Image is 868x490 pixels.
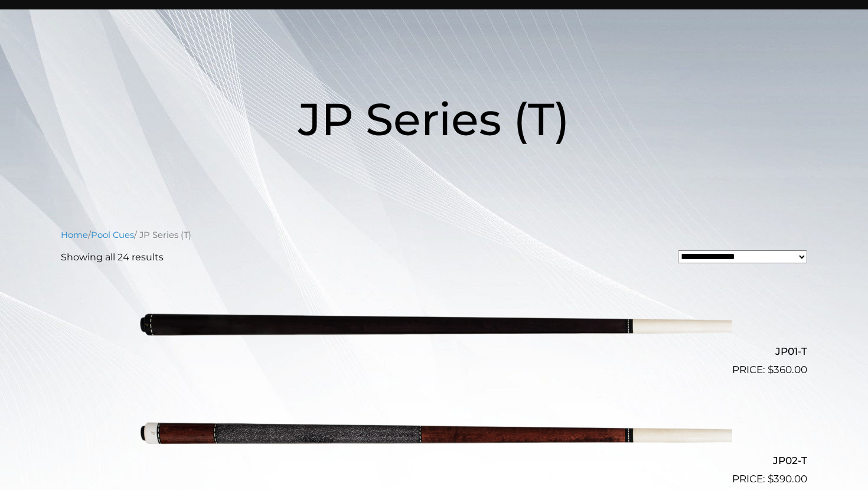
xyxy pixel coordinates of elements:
select: Shop order [678,250,807,263]
img: JP01-T [136,274,732,373]
img: JP02-T [136,383,732,482]
bdi: 360.00 [768,364,807,375]
nav: Breadcrumb [61,228,807,241]
bdi: 390.00 [768,473,807,485]
a: Home [61,230,88,240]
span: $ [768,473,774,485]
a: JP01-T $360.00 [61,274,807,378]
p: Showing all 24 results [61,250,164,264]
a: JP02-T $390.00 [61,383,807,486]
a: Pool Cues [91,230,134,240]
span: JP Series (T) [298,92,570,146]
h2: JP02-T [61,449,807,471]
span: $ [768,364,774,375]
h2: JP01-T [61,341,807,362]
